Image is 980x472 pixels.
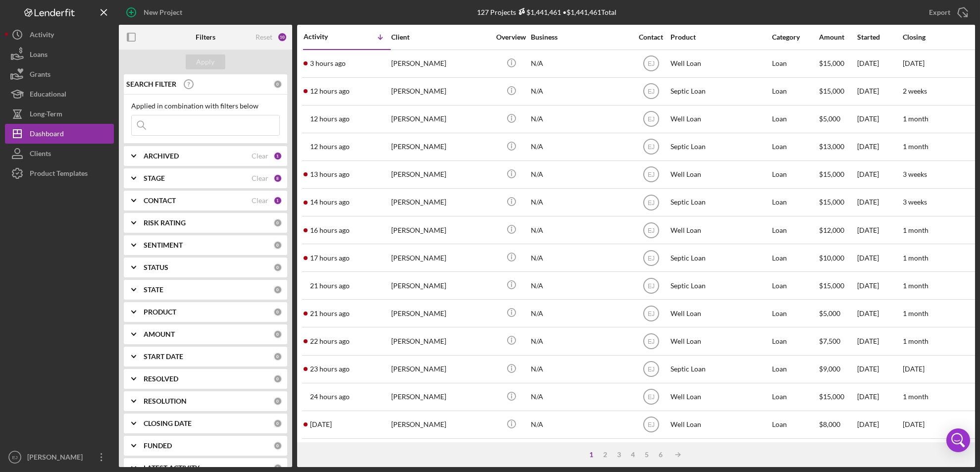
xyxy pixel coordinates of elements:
[144,152,179,160] b: ARCHIVED
[647,366,654,373] text: EJ
[531,134,630,160] div: N/A
[903,420,925,428] time: [DATE]
[144,308,176,316] b: PRODUCT
[391,78,490,105] div: [PERSON_NAME]
[857,134,902,160] div: [DATE]
[273,285,282,294] div: 0
[144,330,175,338] b: AMOUNT
[819,254,844,262] span: $10,000
[12,455,17,460] text: EJ
[647,144,654,151] text: EJ
[273,152,282,160] div: 1
[903,198,927,206] time: 3 weeks
[5,144,114,163] button: Clients
[647,421,654,428] text: EJ
[310,226,350,234] time: 2025-09-08 19:51
[671,356,770,382] div: Septic Loan
[632,33,670,41] div: Contact
[144,219,186,227] b: RISK RATING
[671,106,770,132] div: Well Loan
[903,87,927,95] time: 2 weeks
[647,171,654,178] text: EJ
[671,161,770,188] div: Well Loan
[310,59,346,67] time: 2025-09-09 09:25
[647,88,654,95] text: EJ
[391,51,490,77] div: [PERSON_NAME]
[30,144,51,166] div: Clients
[819,337,840,345] span: $7,500
[857,328,902,354] div: [DATE]
[5,64,114,84] button: Grants
[671,217,770,243] div: Well Loan
[273,263,282,272] div: 0
[5,163,114,183] a: Product Templates
[310,115,350,123] time: 2025-09-08 23:42
[531,78,630,105] div: N/A
[516,8,561,16] div: $1,441,461
[671,134,770,160] div: Septic Loan
[273,241,282,250] div: 0
[772,51,818,77] div: Loan
[647,338,654,345] text: EJ
[273,174,282,183] div: 8
[772,412,818,438] div: Loan
[391,217,490,243] div: [PERSON_NAME]
[857,106,902,132] div: [DATE]
[256,33,272,41] div: Reset
[25,447,89,470] div: [PERSON_NAME]
[819,226,844,234] span: $12,000
[640,451,654,459] div: 5
[531,300,630,326] div: N/A
[857,439,902,466] div: [DATE]
[391,412,490,438] div: [PERSON_NAME]
[819,142,844,151] span: $13,000
[647,227,654,234] text: EJ
[531,106,630,132] div: N/A
[626,451,640,459] div: 4
[197,54,215,69] div: Apply
[647,60,654,67] text: EJ
[671,328,770,354] div: Well Loan
[671,78,770,105] div: Septic Loan
[531,439,630,466] div: N/A
[30,84,66,106] div: Educational
[531,272,630,299] div: N/A
[273,397,282,406] div: 0
[772,245,818,271] div: Loan
[599,451,613,459] div: 2
[144,241,183,249] b: SENTIMENT
[144,442,172,450] b: FUNDED
[391,245,490,271] div: [PERSON_NAME]
[903,114,928,123] time: 1 month
[819,33,856,41] div: Amount
[857,78,902,105] div: [DATE]
[144,375,178,383] b: RESOLVED
[144,197,176,205] b: CONTACT
[647,282,654,289] text: EJ
[857,189,902,215] div: [DATE]
[30,64,51,87] div: Grants
[857,300,902,326] div: [DATE]
[903,281,928,290] time: 1 month
[5,104,114,124] a: Long-Term
[531,161,630,188] div: N/A
[772,272,818,299] div: Loan
[273,441,282,450] div: 0
[310,198,350,206] time: 2025-09-08 21:38
[5,84,114,104] button: Educational
[391,161,490,188] div: [PERSON_NAME]
[277,32,287,42] div: 10
[671,384,770,410] div: Well Loan
[273,196,282,205] div: 1
[772,189,818,215] div: Loan
[531,356,630,382] div: N/A
[857,33,902,41] div: Started
[903,392,928,401] time: 1 month
[929,2,950,22] div: Export
[671,272,770,299] div: Septic Loan
[903,337,928,345] time: 1 month
[5,45,114,64] button: Loans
